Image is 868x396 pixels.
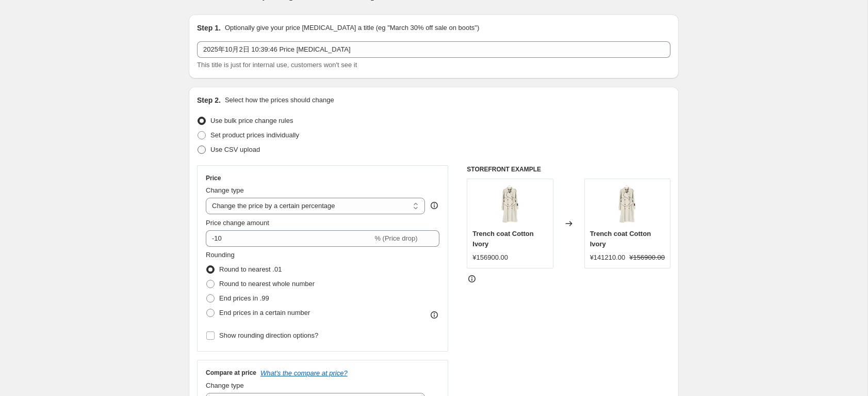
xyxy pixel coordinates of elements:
[206,174,221,182] h3: Price
[225,23,479,33] p: Optionally give your price [MEDICAL_DATA] a title (eg "March 30% off sale on boots")
[374,234,417,242] span: % (Price drop)
[206,230,372,247] input: -15
[219,331,318,339] span: Show rounding direction options?
[219,280,315,288] span: Round to nearest whole number
[225,95,334,105] p: Select how the prices should change
[607,184,648,226] img: 863148_original_80x.jpg
[197,41,670,58] input: 30% off holiday sale
[590,230,651,248] span: Trench coat Cotton Ivory
[210,117,293,124] span: Use bulk price change rules
[210,146,260,153] span: Use CSV upload
[197,61,357,69] span: This title is just for internal use, customers won't see it
[489,184,531,226] img: 863148_original_80x.jpg
[219,294,269,302] span: End prices in .99
[219,309,310,316] span: End prices in a certain number
[219,265,282,273] span: Round to nearest .01
[629,254,665,261] span: ¥156900.00
[197,95,221,105] h2: Step 2.
[472,230,533,248] span: Trench coat Cotton Ivory
[467,165,670,173] h6: STOREFRONT EXAMPLE
[590,254,626,261] span: ¥141210.00
[206,369,256,377] h3: Compare at price
[206,186,244,194] span: Change type
[206,382,244,389] span: Change type
[429,200,439,211] div: help
[210,131,299,139] span: Set product prices individually
[472,254,508,261] span: ¥156900.00
[206,251,235,259] span: Rounding
[260,369,348,377] button: What's the compare at price?
[206,219,269,227] span: Price change amount
[197,23,221,33] h2: Step 1.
